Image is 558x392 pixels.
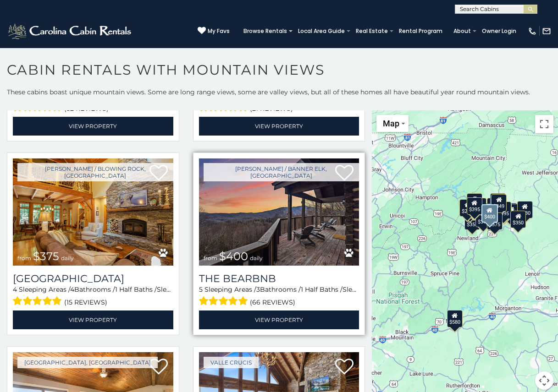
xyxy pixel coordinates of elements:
span: $400 [219,250,248,263]
a: [PERSON_NAME] / Banner Elk, [GEOGRAPHIC_DATA] [204,163,359,181]
button: Change map style [376,115,409,132]
span: Map [383,119,399,128]
span: daily [61,255,74,261]
span: 1 Half Baths / [115,285,157,294]
a: Real Estate [351,25,392,38]
span: My Favs [208,27,230,35]
div: $355 [464,212,480,230]
span: 4 [13,285,17,294]
span: from [204,255,217,261]
button: Map camera controls [535,371,553,390]
img: Mountain Song Lodge [13,158,173,266]
div: $395 [467,197,482,215]
div: $375 [476,210,492,227]
img: phone-regular-white.png [528,27,537,36]
span: 5 [199,285,203,294]
a: [PERSON_NAME] / Blowing Rock, [GEOGRAPHIC_DATA] [17,163,173,181]
img: The Bearbnb [199,158,359,266]
a: [GEOGRAPHIC_DATA], [GEOGRAPHIC_DATA] [17,357,158,368]
a: Local Area Guide [293,25,349,38]
span: 4 [70,285,74,294]
a: Mountain Song Lodge from $375 daily [13,158,173,266]
a: The Bearbnb from $400 daily [199,158,359,266]
img: White-1-2.png [7,22,134,40]
span: daily [250,255,263,261]
div: $349 [491,194,507,212]
a: The Bearbnb [199,272,359,285]
a: Valle Crucis [204,357,259,368]
span: 1 Half Baths / [301,285,343,294]
span: (15 reviews) [64,296,107,308]
div: $400 [481,204,498,223]
a: View Property [13,117,173,136]
a: View Property [199,117,359,136]
a: View Property [199,310,359,329]
a: About [449,25,475,38]
div: $580 [447,310,463,327]
span: (66 reviews) [250,296,295,308]
div: Sleeping Areas / Bathrooms / Sleeps: [13,285,173,308]
span: $375 [33,250,59,263]
div: Sleeping Areas / Bathrooms / Sleeps: [199,285,359,308]
div: $350 [510,211,526,228]
a: Rental Program [394,25,447,38]
a: Owner Login [477,25,521,38]
div: $325 [467,193,482,211]
span: 3 [256,285,260,294]
h3: Mountain Song Lodge [13,272,173,285]
a: Browse Rentals [239,25,292,38]
a: My Favs [198,27,230,36]
a: [GEOGRAPHIC_DATA] [13,272,173,285]
a: Add to favorites [149,358,168,377]
a: Add to favorites [335,358,354,377]
button: Toggle fullscreen view [535,115,553,133]
span: from [17,255,31,261]
img: mail-regular-white.png [542,27,551,36]
div: $930 [517,201,533,218]
div: $565 [490,193,506,211]
div: $295 [459,199,475,217]
a: View Property [13,310,173,329]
